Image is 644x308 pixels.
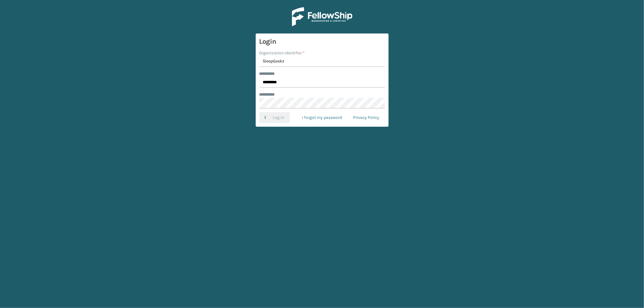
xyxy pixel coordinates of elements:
[259,112,290,123] button: Log In
[297,112,348,123] a: I forgot my password
[292,7,352,26] img: Logo
[259,37,385,46] h3: Login
[348,112,385,123] a: Privacy Policy
[259,50,305,56] label: Organization Identifier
